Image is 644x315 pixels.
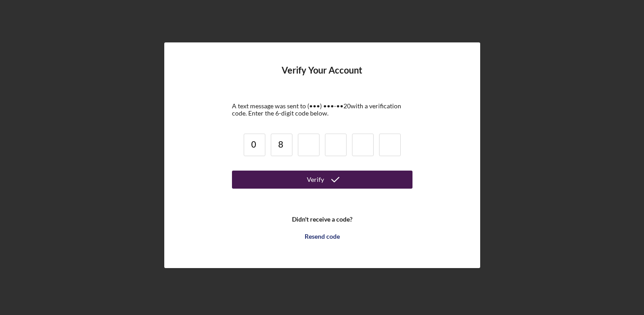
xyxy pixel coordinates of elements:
[232,227,412,246] button: Resend code
[232,171,412,189] button: Verify
[232,102,412,117] div: A text message was sent to (•••) •••-•• 20 with a verification code. Enter the 6-digit code below.
[282,65,362,89] h4: Verify Your Account
[307,171,324,189] div: Verify
[292,216,352,223] b: Didn't receive a code?
[305,227,340,246] div: Resend code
